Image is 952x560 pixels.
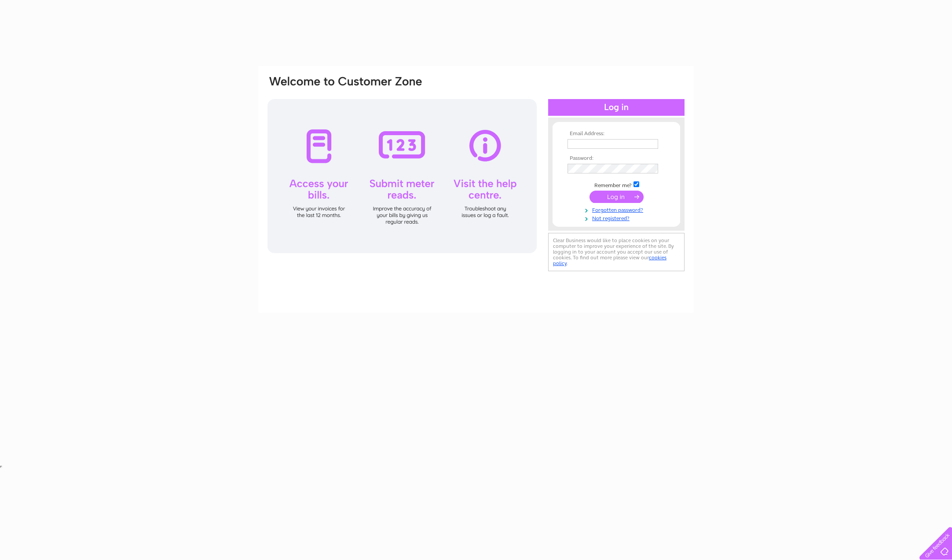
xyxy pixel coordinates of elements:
[565,155,667,162] th: Password:
[565,131,667,137] th: Email Address:
[548,233,685,271] div: Clear Business would like to place cookies on your computer to improve your experience of the sit...
[565,180,667,189] td: Remember me?
[568,214,667,222] a: Not registered?
[568,205,667,214] a: Forgotten password?
[590,191,644,203] input: Submit
[553,254,666,266] a: cookies policy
